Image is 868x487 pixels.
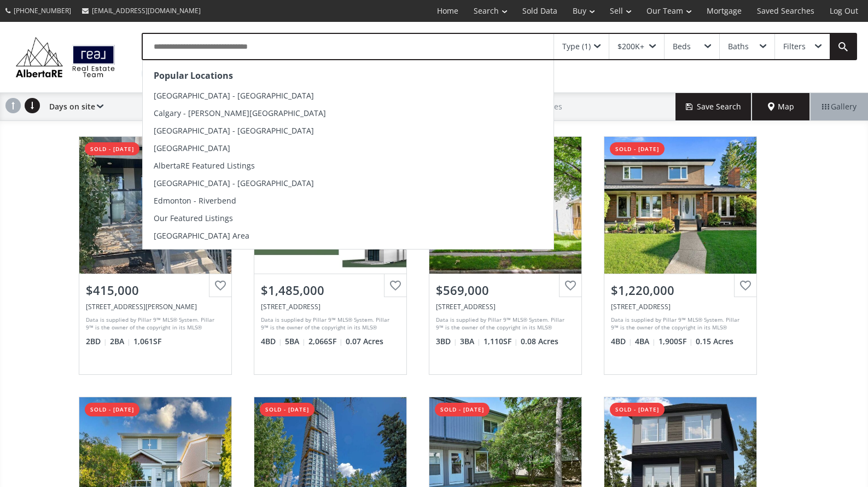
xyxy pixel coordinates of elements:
span: AlbertaRE Featured Listings [154,160,255,171]
img: Logo [11,34,120,80]
span: 2,066 SF [308,336,343,347]
div: 41 Inverness Park SE, Calgary, AB T2Z3E3 [436,302,575,311]
div: Baths [728,43,749,50]
div: 414 Meredith Road NE #101, Calgary, AB T2E5A6 [86,302,225,311]
div: View Photos & Details [291,460,370,471]
div: Days on site [44,93,103,120]
span: 2 BA [110,336,131,347]
span: 4 BA [635,336,656,347]
div: Gallery [810,93,868,120]
div: $415,000 [86,282,225,299]
span: 1,110 SF [483,336,518,347]
div: 47 Lake Twintree Place SE, Calgary, AB T2J 2X4 [611,302,750,311]
span: 1,061 SF [133,336,161,347]
span: 0.08 Acres [521,336,558,347]
span: 1,900 SF [659,336,693,347]
span: [EMAIL_ADDRESS][DOMAIN_NAME] [92,6,201,15]
span: Edmonton - Riverbend [154,195,236,206]
div: Type (1) [562,43,591,50]
span: [GEOGRAPHIC_DATA] Area [154,230,249,241]
span: 0.07 Acres [346,336,383,347]
a: sold - [DATE]$415,000[STREET_ADDRESS][PERSON_NAME]Data is supplied by Pillar 9™ MLS® System. Pill... [68,125,243,386]
span: Map [768,101,794,112]
span: 4 BD [261,336,282,347]
span: [GEOGRAPHIC_DATA] [154,143,230,153]
div: Data is supplied by Pillar 9™ MLS® System. Pillar 9™ is the owner of the copyright in its MLS® Sy... [86,316,222,332]
span: 2 BD [86,336,107,347]
div: Data is supplied by Pillar 9™ MLS® System. Pillar 9™ is the owner of the copyright in its MLS® Sy... [261,316,397,332]
span: 4 BD [611,336,632,347]
div: $1,485,000 [261,282,400,299]
a: [EMAIL_ADDRESS][DOMAIN_NAME] [77,1,206,21]
div: $200K+ [617,43,644,50]
div: View Photos & Details [466,460,545,471]
div: Beds [673,43,691,50]
div: View Photos & Details [641,460,720,471]
span: Calgary - [PERSON_NAME][GEOGRAPHIC_DATA] [154,108,326,118]
span: Our Featured Listings [154,213,233,223]
div: 4015 15A Street SW, Calgary, AB T2T 4C8 [261,302,400,311]
span: [GEOGRAPHIC_DATA] - [GEOGRAPHIC_DATA] [154,178,314,188]
span: Gallery [822,101,857,112]
a: sold - [DATE]$1,485,000[STREET_ADDRESS]Data is supplied by Pillar 9™ MLS® System. Pillar 9™ is th... [243,125,418,386]
span: 3 BA [460,336,481,347]
span: 0.15 Acres [696,336,733,347]
div: Data is supplied by Pillar 9™ MLS® System. Pillar 9™ is the owner of the copyright in its MLS® Sy... [436,316,572,332]
div: Map [752,93,810,120]
a: sold - [DATE]$569,000[STREET_ADDRESS]Data is supplied by Pillar 9™ MLS® System. Pillar 9™ is the ... [418,125,593,386]
a: sold - [DATE]$1,220,000[STREET_ADDRESS]Data is supplied by Pillar 9™ MLS® System. Pillar 9™ is th... [593,125,768,386]
span: 3 BD [436,336,457,347]
div: View Photos & Details [116,200,195,211]
strong: Popular Locations [154,69,233,82]
span: [PHONE_NUMBER] [14,6,71,15]
div: View Photos & Details [116,460,195,471]
div: $569,000 [436,282,575,299]
span: [GEOGRAPHIC_DATA] - [GEOGRAPHIC_DATA] [154,90,314,101]
div: Filters [783,43,806,50]
div: City: [GEOGRAPHIC_DATA] [142,66,246,82]
div: Data is supplied by Pillar 9™ MLS® System. Pillar 9™ is the owner of the copyright in its MLS® Sy... [611,316,747,332]
div: $1,220,000 [611,282,750,299]
span: 5 BA [285,336,306,347]
button: Save Search [675,93,752,120]
div: View Photos & Details [641,200,720,211]
span: [GEOGRAPHIC_DATA] - [GEOGRAPHIC_DATA] [154,125,314,136]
